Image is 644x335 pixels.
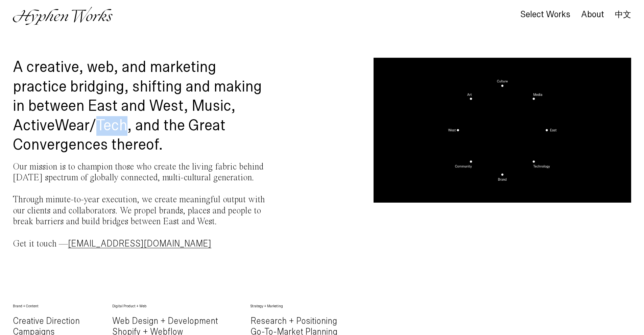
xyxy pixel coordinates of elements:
[13,162,270,250] p: Our mission is to champion those who create the living fabric behind [DATE] spectrum of globally ...
[112,304,218,309] h6: Digital Product + Web
[374,58,631,203] video: Your browser does not support the video tag.
[581,10,604,19] div: About
[520,11,570,19] a: Select Works
[68,239,211,248] a: [EMAIL_ADDRESS][DOMAIN_NAME]
[13,58,270,155] h1: A creative, web, and marketing practice bridging, shifting and making in between East and West, M...
[581,11,604,19] a: About
[615,11,631,18] a: 中文
[251,304,349,309] h6: Strategy + Marketing
[13,7,113,25] img: Hyphen Works
[520,10,570,19] div: Select Works
[13,304,80,309] h6: Brand + Content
